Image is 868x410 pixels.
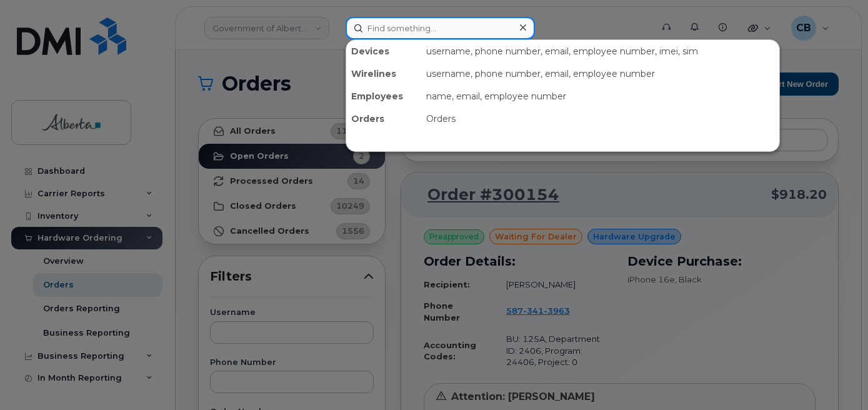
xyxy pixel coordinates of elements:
[346,40,421,62] div: Devices
[421,85,779,107] div: name, email, employee number
[346,85,421,107] div: Employees
[421,40,779,62] div: username, phone number, email, employee number, imei, sim
[421,107,779,130] div: Orders
[421,62,779,85] div: username, phone number, email, employee number
[346,62,421,85] div: Wirelines
[346,107,421,130] div: Orders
